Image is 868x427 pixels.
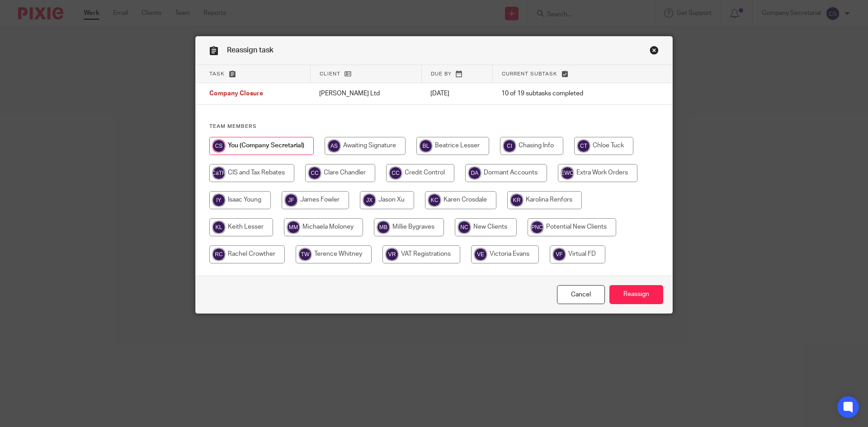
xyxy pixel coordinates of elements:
span: Reassign task [227,47,274,54]
td: 10 of 19 subtasks completed [492,83,634,105]
p: [PERSON_NAME] Ltd [319,89,412,98]
input: Reassign [609,285,663,305]
a: Close this dialog window [650,46,659,58]
a: Close this dialog window [557,285,605,305]
span: Task [209,71,225,76]
span: Due by [431,71,452,76]
h4: Team members [209,123,659,130]
span: Current subtask [502,71,557,76]
p: [DATE] [430,89,483,98]
span: Company Closure [209,91,263,97]
span: Client [320,71,340,76]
